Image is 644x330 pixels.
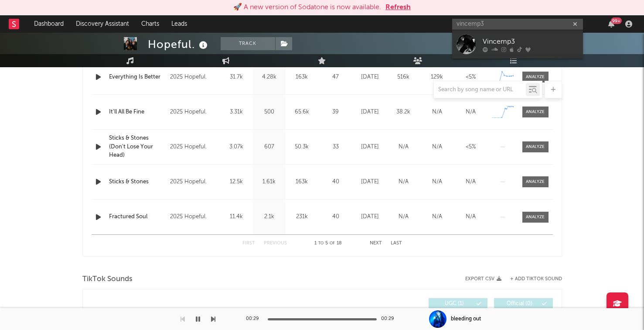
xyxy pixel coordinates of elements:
[456,108,485,117] div: N/A
[255,143,283,151] div: 607
[82,274,133,285] span: TikTok Sounds
[423,178,452,186] div: N/A
[320,213,351,221] div: 40
[255,73,283,82] div: 4.28k
[451,315,481,323] div: bleeding out
[221,37,275,50] button: Track
[391,241,402,246] button: Last
[320,108,351,117] div: 39
[423,73,452,82] div: 129k
[608,21,614,27] button: 99+
[389,108,418,117] div: 38.2k
[389,213,418,221] div: N/A
[288,143,316,151] div: 50.3k
[320,178,351,186] div: 40
[423,213,452,221] div: N/A
[465,276,501,282] button: Export CSV
[222,178,251,186] div: 12.5k
[288,108,316,117] div: 65.6k
[381,314,399,324] div: 00:29
[483,36,579,47] div: Vincemp3
[355,178,385,186] div: [DATE]
[222,108,251,117] div: 3.31k
[170,72,218,82] div: 2025 Hopeful.
[165,15,193,33] a: Leads
[510,277,562,282] button: + Add TikTok Sound
[288,178,316,186] div: 163k
[434,301,474,306] span: UGC ( 1 )
[109,73,166,82] a: Everything Is Better
[355,108,385,117] div: [DATE]
[355,213,385,221] div: [DATE]
[611,17,622,24] div: 99 +
[222,143,251,151] div: 3.07k
[109,134,166,160] a: Sticks & Stones (Don't Lose Your Head)
[456,73,485,82] div: <5%
[148,37,210,52] div: Hopeful.
[246,314,263,324] div: 00:29
[233,2,381,13] div: 🚀 A new version of Sodatone is now available.
[288,73,316,82] div: 163k
[389,73,418,82] div: 516k
[355,73,385,82] div: [DATE]
[318,241,324,245] span: to
[304,238,352,249] div: 1 5 18
[423,143,452,151] div: N/A
[456,213,485,221] div: N/A
[389,143,418,151] div: N/A
[320,73,351,82] div: 47
[109,178,166,186] a: Sticks & Stones
[320,143,351,151] div: 33
[370,241,382,246] button: Next
[501,277,562,282] button: + Add TikTok Sound
[434,86,526,93] input: Search by song name or URL
[456,178,485,186] div: N/A
[135,15,165,33] a: Charts
[355,143,385,151] div: [DATE]
[255,178,283,186] div: 1.61k
[170,212,218,222] div: 2025 Hopeful.
[109,108,166,117] a: It'll All Be Fine
[170,107,218,117] div: 2025 Hopeful.
[288,213,316,221] div: 231k
[429,298,487,309] button: UGC(1)
[494,298,553,309] button: Official(0)
[264,241,287,246] button: Previous
[222,73,251,82] div: 31.7k
[222,213,251,221] div: 11.4k
[242,241,255,246] button: First
[423,108,452,117] div: N/A
[389,178,418,186] div: N/A
[452,30,583,58] a: Vincemp3
[170,177,218,187] div: 2025 Hopeful.
[28,15,70,33] a: Dashboard
[330,241,335,245] span: of
[170,142,218,152] div: 2025 Hopeful.
[70,15,135,33] a: Discovery Assistant
[456,143,485,151] div: <5%
[385,2,411,13] button: Refresh
[452,19,583,30] input: Search for artists
[500,301,540,306] span: Official ( 0 )
[255,213,283,221] div: 2.1k
[109,213,166,221] a: Fractured Soul
[255,108,283,117] div: 500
